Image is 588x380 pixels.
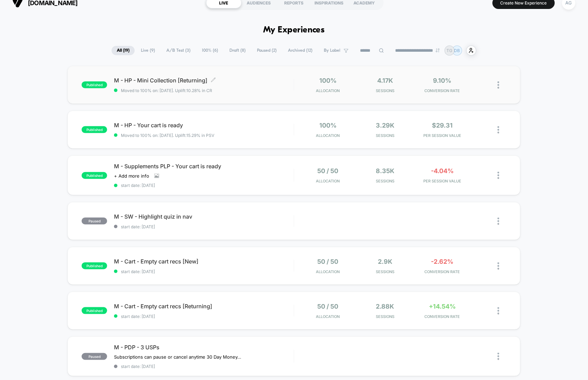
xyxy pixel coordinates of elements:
[498,126,499,133] img: close
[358,314,412,319] span: Sessions
[114,303,293,310] span: M - Cart - Empty cart recs [Returning]
[319,77,337,84] span: 100%
[498,81,499,89] img: close
[82,126,107,133] span: published
[82,307,107,314] span: published
[432,122,453,129] span: $29.31
[377,77,393,84] span: 4.17k
[161,46,196,55] span: A/B Test ( 3 )
[121,88,212,93] span: Moved to 100% on: [DATE] . Uplift: 10.28% in CR
[263,25,325,35] h1: My Experiences
[316,133,340,138] span: Allocation
[114,258,293,265] span: M - Cart - Empty cart recs [New]
[114,213,293,220] span: M - SW - Highlight quiz in nav
[415,133,469,138] span: PER SESSION VALUE
[82,81,107,88] span: published
[316,269,340,274] span: Allocation
[358,179,412,183] span: Sessions
[319,122,337,129] span: 100%
[431,167,454,174] span: -4.04%
[114,269,293,274] span: start date: [DATE]
[431,258,454,265] span: -2.62%
[454,48,460,53] p: DB
[498,262,499,270] img: close
[114,122,293,129] span: M - HP - Your cart is ready
[114,183,293,188] span: start date: [DATE]
[415,179,469,183] span: PER SESSION VALUE
[498,353,499,360] img: close
[498,218,499,225] img: close
[376,167,394,174] span: 8.35k
[197,46,223,55] span: 100% ( 6 )
[498,307,499,314] img: close
[376,303,394,310] span: 2.88k
[433,77,452,84] span: 9.10%
[114,314,293,319] span: start date: [DATE]
[316,314,340,319] span: Allocation
[114,354,242,360] span: Subscriptions can pause or cancel anytime 30 Day Money-Back Guarantee 200,000+ Happy Customers
[121,133,214,138] span: Moved to 100% on: [DATE] . Uplift: 15.29% in PSV
[415,88,469,93] span: CONVERSION RATE
[82,218,107,224] span: paused
[82,262,107,269] span: published
[114,173,149,179] span: + Add more info
[498,172,499,179] img: close
[316,88,340,93] span: Allocation
[376,122,394,129] span: 3.29k
[114,163,293,170] span: M - Supplements PLP - Your cart is ready
[436,48,440,52] img: end
[224,46,251,55] span: Draft ( 8 )
[136,46,160,55] span: Live ( 9 )
[283,46,318,55] span: Archived ( 12 )
[358,133,412,138] span: Sessions
[252,46,282,55] span: Paused ( 2 )
[358,269,412,274] span: Sessions
[447,48,453,53] p: TG
[114,364,293,369] span: start date: [DATE]
[415,269,469,274] span: CONVERSION RATE
[114,344,293,351] span: M - PDP - 3 USPs
[112,46,135,55] span: All ( 19 )
[82,353,107,360] span: paused
[318,258,339,265] span: 50 / 50
[378,258,392,265] span: 2.9k
[316,179,340,183] span: Allocation
[358,88,412,93] span: Sessions
[318,167,339,174] span: 50 / 50
[82,172,107,179] span: published
[429,303,456,310] span: +14.54%
[318,303,339,310] span: 50 / 50
[114,77,293,84] span: M - HP - Mini Collection [Returning]
[114,224,293,229] span: start date: [DATE]
[324,48,340,53] span: By Label
[415,314,469,319] span: CONVERSION RATE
